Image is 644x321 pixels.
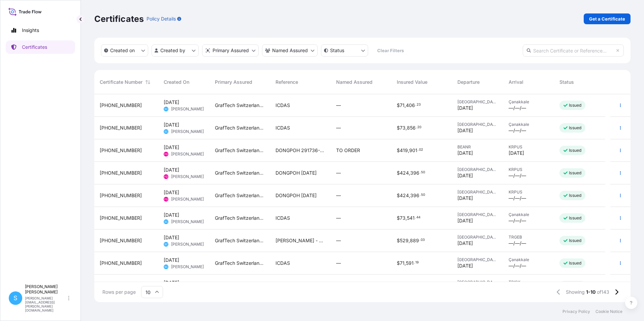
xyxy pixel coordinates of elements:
[100,237,142,244] span: [PHONE_NUMBER]
[336,102,341,109] span: —
[584,13,631,24] a: Get a Certificate
[420,171,421,174] span: .
[509,257,549,262] span: Çanakkale
[100,192,142,199] span: [PHONE_NUMBER]
[406,216,407,220] span: ,
[100,215,142,221] span: [PHONE_NUMBER]
[421,239,425,241] span: 03
[414,261,415,264] span: .
[410,193,419,198] span: 396
[215,102,265,109] span: GrafTech Switzerland S.A.
[417,126,421,129] span: 20
[276,192,317,199] span: DONGPOH [DATE]
[336,170,341,176] span: —
[147,15,176,22] p: Policy Details
[171,219,204,224] span: [PERSON_NAME]
[595,309,622,314] a: Cookie Notice
[100,170,142,176] span: [PHONE_NUMBER]
[509,99,549,105] span: Çanakkale
[171,264,204,270] span: [PERSON_NAME]
[562,309,590,314] a: Privacy Policy
[400,216,406,220] span: 73
[457,262,473,269] span: [DATE]
[397,171,400,175] span: $
[509,127,526,134] span: —/—/—
[407,216,415,220] span: 541
[457,172,473,179] span: [DATE]
[276,170,317,176] span: DONGPOH [DATE]
[336,260,341,266] span: —
[586,289,595,295] span: 1-10
[566,289,585,295] span: Showing
[509,195,526,202] span: —/—/—
[410,238,419,243] span: 889
[397,103,400,108] span: $
[22,27,39,34] p: Insights
[457,167,498,172] span: [GEOGRAPHIC_DATA]
[417,104,421,106] span: 23
[397,261,400,265] span: $
[569,260,581,266] p: Issued
[569,215,581,221] p: Issued
[397,216,400,220] span: $
[409,193,410,198] span: ,
[416,126,417,129] span: .
[457,127,473,134] span: [DATE]
[276,79,298,85] span: Reference
[164,106,168,112] span: SC
[569,125,581,131] p: Issued
[509,262,526,269] span: —/—/—
[215,124,265,131] span: GrafTech Switzerland S.A.
[400,261,405,265] span: 71
[419,149,423,151] span: 02
[377,47,404,54] p: Clear Filters
[164,189,179,196] span: [DATE]
[164,121,179,128] span: [DATE]
[408,148,409,153] span: ,
[569,193,581,198] p: Issued
[509,79,523,85] span: Arrival
[457,235,498,240] span: [GEOGRAPHIC_DATA]
[421,194,425,196] span: 50
[164,151,168,157] span: FD
[509,167,549,172] span: KRPUS
[101,44,148,57] button: createdOn Filter options
[509,150,524,156] span: [DATE]
[400,238,409,243] span: 529
[405,103,406,108] span: ,
[202,44,259,57] button: distributor Filter options
[400,103,405,108] span: 71
[215,260,265,266] span: GrafTech Switzerland S.A.
[171,242,204,247] span: [PERSON_NAME]
[215,192,265,199] span: GrafTech Switzerland S.A.
[164,263,168,270] span: SC
[400,193,409,198] span: 424
[330,47,344,54] p: Status
[6,40,75,54] a: Certificates
[6,24,75,37] a: Insights
[400,171,409,175] span: 424
[509,235,549,240] span: TRGEB
[215,147,265,154] span: GrafTech Switzerland S.A.
[457,122,498,127] span: [GEOGRAPHIC_DATA]
[262,44,318,57] button: cargoOwner Filter options
[276,215,290,221] span: ICDAS
[164,173,168,180] span: FD
[397,238,400,243] span: $
[215,215,265,221] span: GrafTech Switzerland S.A.
[164,279,179,286] span: [DATE]
[164,218,168,225] span: SC
[160,47,185,54] p: Created by
[397,193,400,198] span: $
[100,124,142,131] span: [PHONE_NUMBER]
[509,172,526,179] span: —/—/—
[171,129,204,134] span: [PERSON_NAME]
[509,144,549,150] span: KRPUS
[407,126,416,130] span: 856
[321,44,368,57] button: certificateStatus Filter options
[509,240,526,247] span: —/—/—
[405,261,406,265] span: ,
[171,197,204,202] span: [PERSON_NAME]
[415,261,419,264] span: 19
[406,261,414,265] span: 591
